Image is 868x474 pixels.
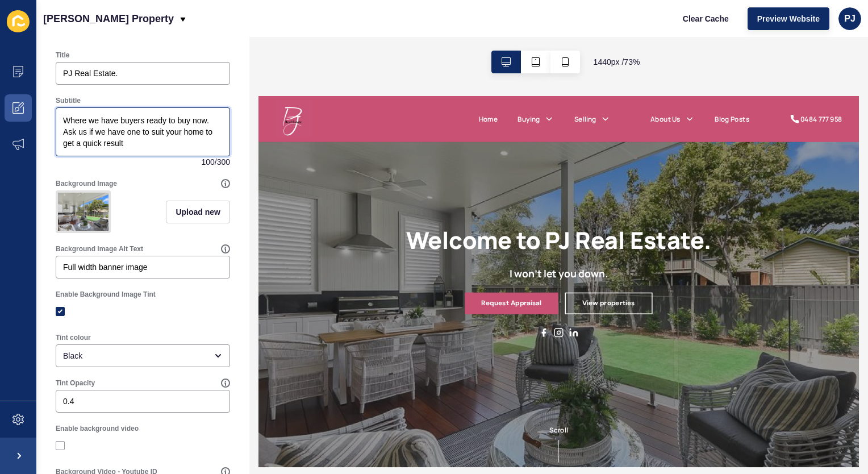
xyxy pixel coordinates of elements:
[217,156,230,168] span: 300
[738,24,796,38] div: 0484 777 958
[56,96,81,105] label: Subtitle
[56,290,156,299] label: Enable Background Image Tint
[56,344,230,367] div: open menu
[56,51,69,60] label: Title
[56,244,143,253] label: Background Image Alt Text
[594,56,640,68] span: 1440 px / 73 %
[757,13,820,24] span: Preview Website
[300,24,326,38] a: Home
[353,24,384,38] a: Buying
[418,268,537,297] a: View properties
[683,13,729,24] span: Clear Cache
[844,13,856,24] span: PJ
[342,233,477,250] h2: I won't let you down.
[23,6,74,57] img: PJ Real Estate Logo
[56,379,95,388] label: Tint Opacity
[201,177,616,215] h1: Welcome to PJ Real Estate.
[724,24,796,38] a: 0484 777 958
[166,201,230,223] button: Upload new
[621,24,669,38] a: Blog Posts
[176,206,220,218] span: Upload new
[43,5,174,33] p: [PERSON_NAME] Property
[58,193,108,231] img: 8256a6398812f44e8accdbe8537dba3f.jpg
[56,333,91,342] label: Tint colour
[56,179,117,188] label: Background Image
[56,424,139,433] label: Enable background video
[281,268,408,297] a: Request Appraisal
[430,24,460,38] a: Selling
[534,24,575,38] a: About Us
[215,156,217,168] span: /
[57,109,228,155] textarea: Where we have buyers ready to buy now. Ask us if we have one to suit your home to get a quick result
[748,7,829,30] button: Preview Website
[201,156,214,168] span: 100
[673,7,738,30] button: Clear Cache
